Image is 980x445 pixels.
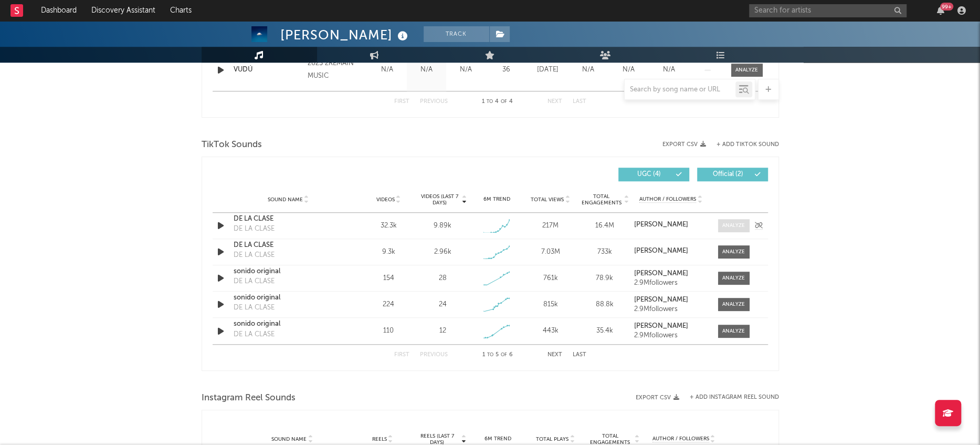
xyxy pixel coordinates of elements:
div: N/A [571,65,606,75]
span: Instagram Reel Sounds [202,392,296,405]
span: Author / Followers [652,436,709,442]
button: + Add TikTok Sound [706,142,779,148]
button: First [394,352,409,358]
a: VUDÚ [234,65,302,75]
div: [DATE] [530,65,565,75]
span: Total Views [531,196,564,203]
div: N/A [449,65,483,75]
div: 110 [364,326,413,336]
div: N/A [611,65,646,75]
button: Next [547,99,562,105]
button: First [394,99,409,105]
div: 2.96k [434,247,451,257]
div: 35.4k [580,326,629,336]
div: 7.03M [526,247,575,257]
a: DE LA CLASE [234,214,343,224]
div: [PERSON_NAME] [280,26,410,44]
div: 9.3k [364,247,413,257]
div: DE LA CLASE [234,250,275,261]
button: Next [547,352,562,358]
strong: [PERSON_NAME] [634,247,688,254]
div: 6M Trend [472,195,521,203]
span: UGC ( 4 ) [625,171,673,178]
span: TikTok Sounds [202,139,262,151]
div: DE LA CLASE [234,224,275,234]
button: Previous [420,352,448,358]
button: Export CSV [662,141,706,148]
div: 1 4 4 [469,96,526,108]
strong: [PERSON_NAME] [634,221,688,228]
div: 32.3k [364,221,413,231]
span: Sound Name [271,436,307,442]
a: sonido original [234,293,343,303]
a: [PERSON_NAME] [634,323,707,330]
span: to [487,99,493,104]
a: [PERSON_NAME] [634,247,707,255]
strong: [PERSON_NAME] [634,323,688,329]
div: 88.8k [580,299,629,310]
button: Export CSV [636,395,679,401]
span: of [501,99,507,104]
div: 16.4M [580,221,629,231]
button: Previous [420,99,448,105]
button: Official(2) [697,168,768,181]
div: + Add Instagram Reel Sound [679,395,779,400]
div: 28 [438,273,446,284]
div: 761k [526,273,575,284]
span: Sound Name [268,196,303,203]
a: sonido original [234,266,343,277]
div: 2.9M followers [634,280,707,287]
span: Videos (last 7 days) [418,193,460,206]
a: [PERSON_NAME] [634,221,707,229]
button: UGC(4) [618,168,689,181]
button: Last [573,99,586,105]
a: DE LA CLASE [234,240,343,251]
div: 217M [526,221,575,231]
button: + Add Instagram Reel Sound [690,395,779,400]
span: Total Plays [536,436,568,442]
button: + Add TikTok Sound [716,142,779,148]
span: to [487,353,493,357]
div: 99 + [940,3,953,11]
div: 1 5 6 [469,349,526,361]
span: Total Engagements [580,193,623,206]
input: Search by song name or URL [625,86,735,94]
div: 443k [526,326,575,336]
div: 733k [580,247,629,257]
div: 24 [438,299,446,310]
div: 6M Trend [472,435,524,443]
div: 12 [439,326,446,336]
div: 9.89k [434,221,451,231]
button: 99+ [937,6,944,15]
div: 2.9M followers [634,332,707,339]
div: 36 [488,65,525,75]
span: Reels [372,436,387,442]
a: [PERSON_NAME] [634,270,707,277]
a: [PERSON_NAME] [634,296,707,304]
div: DE LA CLASE [234,329,275,340]
strong: [PERSON_NAME] [634,296,688,303]
span: Author / Followers [639,196,696,203]
div: 224 [364,299,413,310]
div: DE LA CLASE [234,276,275,287]
span: Official ( 2 ) [704,171,752,178]
div: 154 [364,273,413,284]
div: 78.9k [580,273,629,284]
div: 2025 2REMAIN MUSIC [307,57,364,82]
div: 2.9M followers [634,306,707,313]
div: N/A [370,65,404,75]
span: of [501,353,507,357]
button: Track [424,26,489,42]
div: DE LA CLASE [234,303,275,313]
strong: [PERSON_NAME] [634,270,688,277]
div: 815k [526,299,575,310]
div: N/A [409,65,444,75]
a: sonido original [234,319,343,329]
span: Videos [376,196,395,203]
div: N/A [651,65,687,75]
